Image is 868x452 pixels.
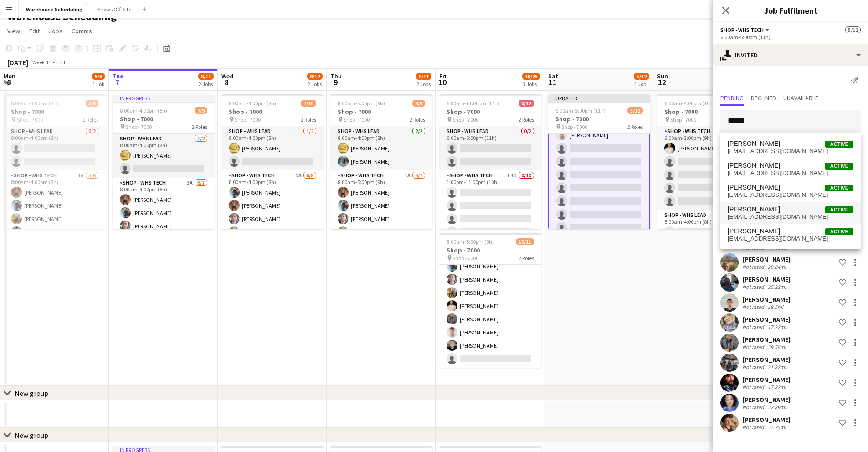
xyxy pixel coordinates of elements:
[221,126,324,170] app-card-role: Shop - WHS Lead1/28:00am-4:00pm (8h)[PERSON_NAME]
[742,263,766,270] div: Not rated
[766,283,788,290] div: 35.82mi
[229,100,276,107] span: 8:00am-4:00pm (8h)
[713,5,868,16] h3: Job Fulfilment
[766,424,788,431] div: 27.25mi
[220,77,233,87] span: 8
[438,77,447,87] span: 10
[657,126,759,210] app-card-role: Shop - WHS Tech10I1A1/56:00am-3:00pm (9h)[PERSON_NAME]
[338,100,385,107] span: 8:00am-5:00pm (9h)
[439,233,541,368] app-job-card: 8:00am-5:00pm (9h)10/11Shop - 7000 Shop - 70002 RolesShop - WHS Tech8/98:00am-5:00pm (9h)[PERSON_...
[627,123,643,130] span: 2 Roles
[742,424,766,431] div: Not rated
[728,169,853,177] span: sambrittchase@gmail.com
[30,59,53,66] span: Week 41
[728,227,780,235] span: Vincent Samuels
[728,184,780,191] span: Samuel Hodge
[330,108,432,116] h3: Shop - 7000
[766,344,788,350] div: 29.56mi
[113,134,215,178] app-card-role: Shop - WHS Lead1/28:00am-4:00pm (8h)[PERSON_NAME]
[4,25,24,37] a: View
[439,108,541,116] h3: Shop - 7000
[330,94,432,229] div: 8:00am-5:00pm (9h)8/9Shop - 7000 Shop - 70002 RolesShop - WHS Lead2/28:00am-4:00pm (8h)[PERSON_NA...
[742,404,766,411] div: Not rated
[447,238,494,245] span: 8:00am-5:00pm (9h)
[742,324,766,330] div: Not rated
[742,384,766,390] div: Not rated
[516,238,534,245] span: 10/11
[720,26,764,33] span: Shop - WHS Tech
[742,315,791,324] div: [PERSON_NAME]
[308,81,322,87] div: 2 Jobs
[766,404,788,411] div: 22.89mi
[90,0,139,18] button: Shows Off-Site
[825,185,853,191] span: Active
[720,34,861,41] div: 6:00am-5:00pm (11h)
[742,355,791,364] div: [PERSON_NAME]
[7,58,28,67] div: [DATE]
[221,94,324,229] div: 8:00am-4:00pm (8h)7/10Shop - 7000 Shop - 70002 RolesShop - WHS Lead1/28:00am-4:00pm (8h)[PERSON_N...
[766,364,788,370] div: 31.82mi
[634,73,649,80] span: 5/12
[439,126,541,170] app-card-role: Shop - WHS Lead0/26:00am-5:00pm (11h)
[329,77,342,87] span: 9
[728,213,853,221] span: prestonpillion@gmail.com
[439,94,541,229] app-job-card: 6:00am-11:00pm (17h)0/12Shop - 7000 Shop - 70002 RolesShop - WHS Lead0/26:00am-5:00pm (11h) Shop ...
[49,27,62,35] span: Jobs
[742,344,766,350] div: Not rated
[766,324,788,330] div: 17.22mi
[728,162,780,169] span: Samuel Chase
[547,77,558,87] span: 11
[439,231,541,368] app-card-role: Shop - WHS Tech8/98:00am-5:00pm (9h)[PERSON_NAME][PERSON_NAME][PERSON_NAME][PERSON_NAME][PERSON_N...
[728,205,780,213] span: Samuel Pillion
[4,108,106,116] h3: Shop - 7000
[548,94,650,102] div: Updated
[713,44,868,66] div: Invited
[452,255,478,262] span: Shop - 7000
[728,191,853,199] span: jacksonshodge@gmail.com
[15,389,48,398] div: New group
[742,416,791,424] div: [PERSON_NAME]
[113,115,215,123] h3: Shop - 7000
[113,72,123,80] span: Tue
[72,27,92,35] span: Comms
[412,100,425,107] span: 8/9
[548,94,650,229] app-job-card: Updated6:00am-5:00pm (11h)5/12Shop - 7000 Shop - 70002 RolesShop - WHS Tech14I3/106:00am-5:00pm (...
[416,81,431,87] div: 2 Jobs
[221,170,324,294] app-card-role: Shop - WHS Tech2A6/88:00am-4:00pm (8h)[PERSON_NAME][PERSON_NAME][PERSON_NAME][PERSON_NAME]
[519,116,534,123] span: 2 Roles
[92,81,104,87] div: 1 Job
[4,126,106,170] app-card-role: Shop - WHS Lead0/28:00am-4:00pm (8h)
[439,170,541,320] app-card-role: Shop - WHS Tech14I0/101:00pm-11:00pm (10h)
[2,77,15,87] span: 6
[766,263,788,270] div: 20.84mi
[447,100,499,107] span: 6:00am-11:00pm (17h)
[766,303,785,310] div: 18.5mi
[4,170,106,267] app-card-role: Shop - WHS Tech1A5/68:00am-4:00pm (8h)[PERSON_NAME][PERSON_NAME][PERSON_NAME][PERSON_NAME]
[825,206,853,213] span: Active
[742,364,766,370] div: Not rated
[126,123,152,130] span: Shop - 7000
[519,100,534,107] span: 0/12
[742,275,791,283] div: [PERSON_NAME]
[45,25,66,37] a: Jobs
[29,27,40,35] span: Edit
[416,73,431,80] span: 8/11
[728,148,853,155] span: sambielski@hotmail.com
[657,94,759,229] app-job-card: 6:00am-4:00pm (10h)1/7Shop - 7000 Shop - 70002 RolesShop - WHS Tech10I1A1/56:00am-3:00pm (9h)[PER...
[670,116,696,123] span: Shop - 7000
[113,94,215,229] app-job-card: In progress8:00am-4:00pm (8h)7/9Shop - 7000 Shop - 70002 RolesShop - WHS Lead1/28:00am-4:00pm (8h...
[92,73,105,80] span: 5/8
[330,126,432,170] app-card-role: Shop - WHS Lead2/28:00am-4:00pm (8h)[PERSON_NAME][PERSON_NAME]
[7,27,20,35] span: View
[720,95,744,101] span: Pending
[83,116,98,123] span: 2 Roles
[439,246,541,254] h3: Shop - 7000
[742,335,791,344] div: [PERSON_NAME]
[4,94,106,229] app-job-card: 8:00am-4:00pm (8h)5/8Shop - 7000 Shop - 70002 RolesShop - WHS Lead0/28:00am-4:00pm (8h) Shop - WH...
[634,81,649,87] div: 1 Job
[728,140,780,148] span: Samuel Bielski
